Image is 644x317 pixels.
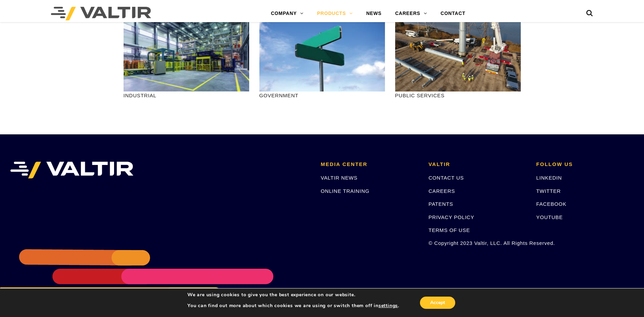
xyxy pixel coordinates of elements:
p: INDUSTRIAL [124,91,249,99]
h2: MEDIA CENTER [321,162,418,167]
a: TERMS OF USE [428,227,470,233]
img: Valtir [51,7,151,20]
a: CAREERS [388,7,434,20]
a: ONLINE TRAINING [321,188,369,194]
h2: VALTIR [428,162,526,167]
p: PUBLIC SERVICES [395,91,521,99]
a: CAREERS [428,188,455,194]
p: GOVERNMENT [259,91,385,99]
p: © Copyright 2023 Valtir, LLC. All Rights Reserved. [428,239,526,247]
a: COMPANY [264,7,310,20]
a: PRODUCTS [310,7,360,20]
button: settings [379,303,398,309]
a: PRIVACY POLICY [428,214,474,220]
img: VALTIR [10,162,133,179]
a: VALTIR NEWS [321,175,357,181]
a: FACEBOOK [536,201,567,207]
a: YOUTUBE [536,214,563,220]
h2: FOLLOW US [536,162,634,167]
button: Accept [420,297,455,309]
p: We are using cookies to give you the best experience on our website. [187,292,399,298]
a: TWITTER [536,188,561,194]
p: You can find out more about which cookies we are using or switch them off in . [187,303,399,309]
a: NEWS [360,7,388,20]
a: LINKEDIN [536,175,562,181]
a: CONTACT [434,7,472,20]
a: CONTACT US [428,175,464,181]
a: PATENTS [428,201,453,207]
